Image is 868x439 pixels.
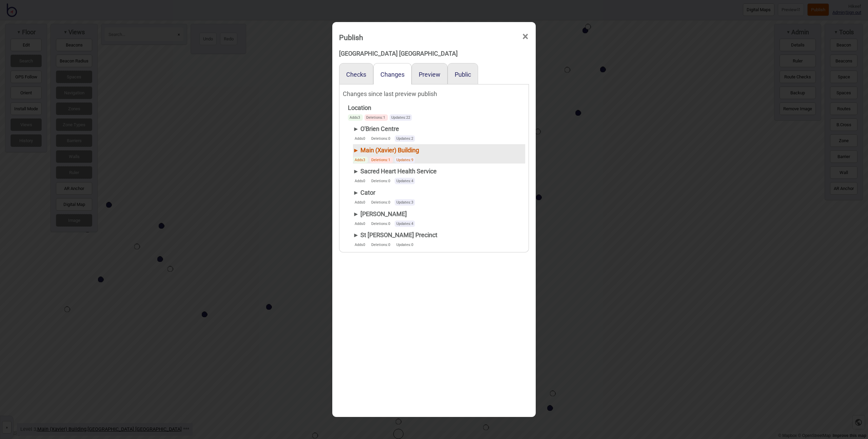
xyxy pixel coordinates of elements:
[353,123,417,135] div: ► O'Brien Centre
[353,157,368,163] span: Adds 3
[370,199,393,206] span: Deletions: 0
[370,242,393,248] span: Deletions: 0
[395,135,415,142] span: Updates: 2
[353,178,368,184] span: Adds 0
[348,114,363,121] span: Adds 3
[348,102,414,114] div: Location
[395,242,415,248] span: Updates: 0
[353,165,437,177] div: ► Sacred Heart Health Service
[353,135,368,142] span: Adds 0
[455,71,471,78] button: Public
[395,221,415,227] span: Updates: 4
[370,135,393,142] span: Deletions: 0
[370,221,393,227] span: Deletions: 0
[339,47,529,60] div: [GEOGRAPHIC_DATA] [GEOGRAPHIC_DATA]
[395,157,415,163] span: Updates: 9
[353,242,368,248] span: Adds 0
[370,157,393,163] span: Deletions: 1
[346,71,366,78] button: Checks
[353,144,419,156] div: ► Main (Xavier) Building
[353,221,368,227] span: Adds 0
[353,229,437,241] div: ► St [PERSON_NAME] Precinct
[353,187,417,199] div: ► Cator
[353,199,368,206] span: Adds 0
[380,71,405,78] button: Changes
[419,71,440,78] button: Preview
[370,178,393,184] span: Deletions: 0
[339,30,363,45] div: Publish
[343,88,525,100] div: Changes since last preview publish
[353,208,417,220] div: ► [PERSON_NAME]
[522,25,529,48] span: ×
[390,114,412,121] span: Updates: 22
[364,114,388,121] span: Deletions: 1
[395,199,415,206] span: Updates: 3
[395,178,415,184] span: Updates: 4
